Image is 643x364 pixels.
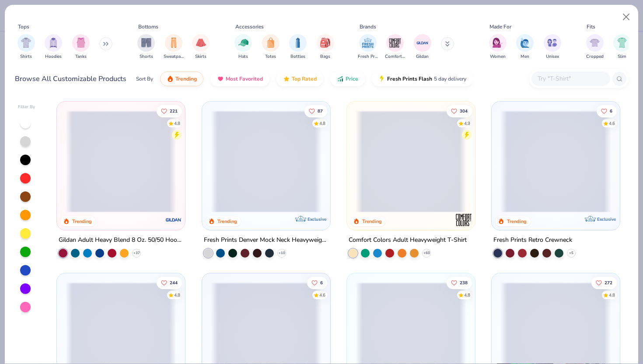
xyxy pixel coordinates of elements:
[317,34,334,60] button: filter button
[414,34,431,60] button: filter button
[464,292,470,299] div: 4.8
[605,281,612,285] span: 272
[15,74,126,84] div: Browse All Customizable Products
[489,23,511,31] div: Made For
[423,251,430,256] span: + 60
[72,34,90,60] button: filter button
[45,34,62,60] div: filter for Hoodies
[544,34,561,60] button: filter button
[164,34,184,60] div: filter for Sweatpants
[49,38,58,48] img: Hoodies Image
[597,105,617,117] button: Like
[289,34,307,60] div: filter for Bottles
[137,34,155,60] button: filter button
[169,38,178,48] img: Sweatpants Image
[17,34,35,60] button: filter button
[192,34,210,60] div: filter for Skirts
[586,34,604,60] button: filter button
[387,75,432,82] span: Fresh Prints Flash
[157,277,182,289] button: Like
[385,34,405,60] div: filter for Comfort Colors
[195,53,206,60] span: Skirts
[196,38,206,48] img: Skirts Image
[358,53,378,60] span: Fresh Prints
[293,38,303,48] img: Bottles Image
[265,53,276,60] span: Totes
[320,38,330,48] img: Bags Image
[292,75,317,82] span: Top Rated
[346,75,358,82] span: Price
[276,71,323,86] button: Top Rated
[164,34,184,60] button: filter button
[72,34,90,60] div: filter for Tanks
[416,53,429,60] span: Gildan
[569,251,573,256] span: + 5
[617,38,627,48] img: Slim Image
[372,71,473,86] button: Fresh Prints Flash5 day delivery
[618,53,626,60] span: Slim
[174,292,180,299] div: 4.8
[330,71,365,86] button: Price
[17,34,35,60] div: filter for Shirts
[597,216,616,222] span: Exclusive
[140,53,153,60] span: Shorts
[586,34,604,60] div: filter for Cropped
[59,235,183,246] div: Gildan Adult Heavy Blend 8 Oz. 50/50 Hooded Sweatshirt
[262,34,280,60] div: filter for Totes
[174,120,180,127] div: 4.8
[204,235,328,246] div: Fresh Prints Denver Mock Neck Heavyweight Sweatshirt
[613,34,631,60] div: filter for Slim
[20,53,32,60] span: Shirts
[217,75,224,82] img: most_fav.gif
[464,120,470,127] div: 4.9
[290,53,305,60] span: Bottles
[358,34,378,60] div: filter for Fresh Prints
[521,53,529,60] span: Men
[165,211,183,229] img: Gildan logo
[164,53,184,60] span: Sweatpants
[21,38,31,48] img: Shirts Image
[385,53,405,60] span: Comfort Colors
[76,38,86,48] img: Tanks Image
[591,277,617,289] button: Like
[170,281,178,285] span: 244
[489,34,507,60] button: filter button
[489,34,507,60] div: filter for Women
[460,109,468,113] span: 304
[137,34,155,60] div: filter for Shorts
[289,34,307,60] button: filter button
[414,34,431,60] div: filter for Gildan
[490,53,506,60] span: Women
[349,235,467,246] div: Comfort Colors Adult Heavyweight T-Shirt
[262,34,280,60] button: filter button
[447,105,472,117] button: Like
[210,71,269,86] button: Most Favorited
[613,34,631,60] button: filter button
[175,75,197,82] span: Trending
[378,75,385,82] img: flash.gif
[307,277,327,289] button: Like
[455,211,472,229] img: Comfort Colors logo
[516,34,534,60] div: filter for Men
[278,251,285,256] span: + 10
[238,38,248,48] img: Hats Image
[447,277,472,289] button: Like
[416,36,429,49] img: Gildan Image
[319,292,325,299] div: 4.6
[434,74,466,84] span: 5 day delivery
[460,281,468,285] span: 238
[388,36,402,49] img: Comfort Colors Image
[320,53,330,60] span: Bags
[226,75,263,82] span: Most Favorited
[157,105,182,117] button: Like
[610,109,612,113] span: 6
[317,34,334,60] div: filter for Bags
[385,34,405,60] button: filter button
[304,105,327,117] button: Like
[18,23,29,31] div: Tops
[586,53,604,60] span: Cropped
[133,251,140,256] span: + 37
[493,235,572,246] div: Fresh Prints Retro Crewneck
[618,9,635,25] button: Close
[283,75,290,82] img: TopRated.gif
